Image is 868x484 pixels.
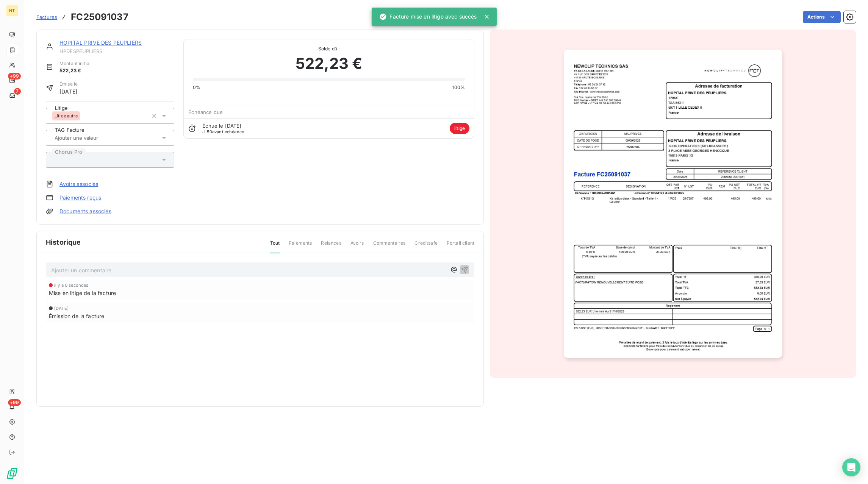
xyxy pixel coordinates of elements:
div: NT [6,5,18,17]
span: J-50 [202,129,212,134]
span: Litige autre [55,114,78,118]
span: [DATE] [59,87,78,95]
span: Factures [36,14,57,20]
span: Tout [270,240,280,253]
a: Documents associés [59,208,111,215]
span: HPDESPEUPLIERS [59,48,174,54]
span: Échéance due [188,109,223,115]
span: il y a 0 secondes [54,283,89,287]
span: 7 [14,88,21,95]
span: Relances [321,240,341,253]
span: Historique [46,237,81,247]
div: Facture mise en litige avec succès [379,10,477,23]
a: HOPITAL PRIVE DES PEUPLIERS [59,39,142,46]
span: avant échéance [202,130,244,134]
span: Paiements [289,240,312,253]
div: Open Intercom Messenger [842,458,860,476]
a: Paiements reçus [59,194,101,201]
h3: FC25091037 [71,10,128,24]
a: Factures [36,13,57,21]
span: 0% [193,84,200,91]
span: Échue le [DATE] [202,123,241,129]
span: 522,23 € [296,52,362,75]
span: Émise le [59,81,78,87]
span: [DATE] [54,306,69,311]
span: 100% [452,84,465,91]
span: Creditsafe [414,240,438,253]
span: Portail client [447,240,474,253]
img: invoice_thumbnail [564,50,782,358]
span: 522,23 € [59,67,91,75]
span: litige [450,123,469,134]
img: Logo LeanPay [6,467,18,479]
span: Commentaires [373,240,406,253]
input: Ajouter une valeur [54,134,130,141]
span: Solde dû : [193,45,465,52]
a: Avoirs associés [59,180,98,188]
span: Montant initial [59,60,91,67]
span: Émission de la facture [49,312,104,320]
span: Avoirs [350,240,364,253]
span: +99 [8,73,21,80]
span: +99 [8,399,21,406]
button: Actions [803,11,841,23]
span: Mise en litige de la facture [49,289,116,297]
